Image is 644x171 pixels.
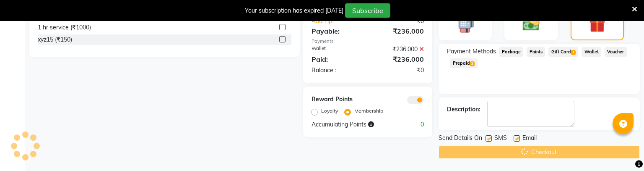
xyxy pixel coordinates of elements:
div: Reward Points [305,95,368,104]
img: _pos-terminal.svg [452,13,479,34]
label: Loyalty [321,107,338,115]
div: 1 hr service (₹1000) [38,23,91,32]
span: 2 [470,61,475,66]
span: Send Details On [439,134,482,144]
span: Prepaid [450,58,478,68]
div: ₹0 [368,66,430,75]
span: Wallet [582,47,601,57]
div: Payable: [305,26,368,36]
a: Add Tip [305,17,378,26]
span: Payment Methods [447,47,496,56]
div: xyz15 (₹150) [38,35,72,44]
div: 0 [399,120,430,129]
div: ₹236.000 [368,45,430,54]
div: Payments [312,38,423,45]
span: Package [499,47,524,57]
div: Paid: [305,54,368,64]
span: Points [527,47,545,57]
span: SMS [494,134,507,144]
div: Wallet [305,45,368,54]
span: 1 [571,50,576,55]
div: Balance : [305,66,368,75]
div: ₹236.000 [368,54,430,64]
img: _cash.svg [517,13,545,33]
div: Your subscription has expired [DATE] [245,6,343,15]
label: Membership [354,107,383,115]
div: Description: [447,105,480,114]
div: ₹0 [378,17,430,26]
div: Accumulating Points [305,120,399,129]
span: Email [522,134,537,144]
button: Subscribe [345,3,390,18]
img: _gift.svg [584,14,610,34]
span: Gift Card [548,47,578,57]
div: ₹236.000 [368,26,430,36]
span: Voucher [605,47,627,57]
